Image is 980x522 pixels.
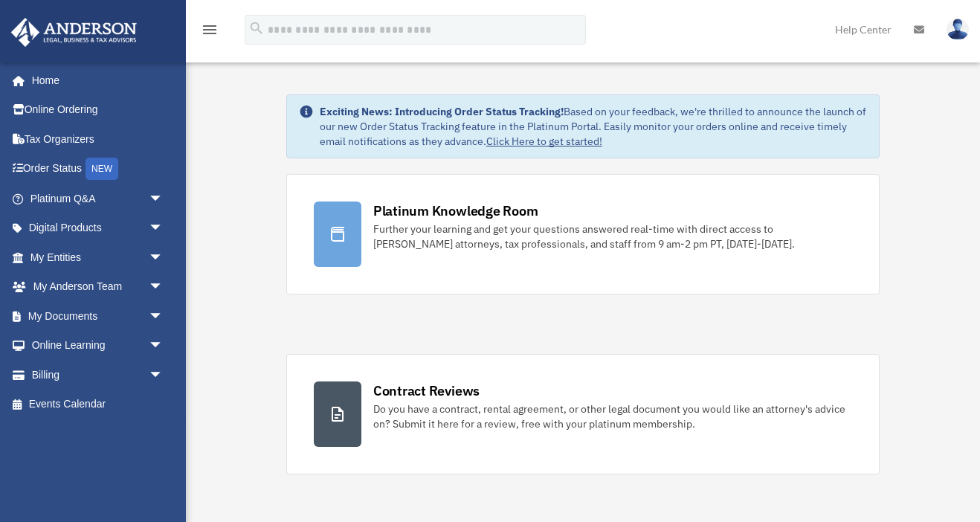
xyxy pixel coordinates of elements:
strong: Exciting News: Introducing Order Status Tracking! [320,105,564,118]
a: Home [10,65,178,95]
div: Contract Reviews [373,381,480,400]
a: Contract Reviews Do you have a contract, rental agreement, or other legal document you would like... [286,354,880,474]
a: menu [201,26,219,39]
i: menu [201,21,219,39]
a: Online Learningarrow_drop_down [10,331,186,361]
span: arrow_drop_down [149,213,178,244]
img: Anderson Advisors Platinum Portal [7,18,141,47]
div: NEW [86,158,118,180]
a: My Entitiesarrow_drop_down [10,242,186,272]
a: Digital Productsarrow_drop_down [10,213,186,243]
div: Further your learning and get your questions answered real-time with direct access to [PERSON_NAM... [373,222,852,251]
img: User Pic [947,19,969,40]
a: My Documentsarrow_drop_down [10,301,186,331]
span: arrow_drop_down [149,360,178,390]
a: Online Ordering [10,95,186,125]
a: Click Here to get started! [486,135,602,148]
span: arrow_drop_down [149,242,178,273]
a: Tax Organizers [10,124,186,154]
span: arrow_drop_down [149,331,178,361]
a: Events Calendar [10,390,186,419]
span: arrow_drop_down [149,272,178,303]
div: Platinum Knowledge Room [373,202,538,220]
div: Do you have a contract, rental agreement, or other legal document you would like an attorney's ad... [373,402,852,431]
a: My Anderson Teamarrow_drop_down [10,272,186,302]
a: Platinum Q&Aarrow_drop_down [10,184,186,213]
span: arrow_drop_down [149,184,178,214]
a: Order StatusNEW [10,154,186,184]
span: arrow_drop_down [149,301,178,332]
a: Platinum Knowledge Room Further your learning and get your questions answered real-time with dire... [286,174,880,294]
i: search [248,20,265,36]
div: Based on your feedback, we're thrilled to announce the launch of our new Order Status Tracking fe... [320,104,867,149]
a: Billingarrow_drop_down [10,360,186,390]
